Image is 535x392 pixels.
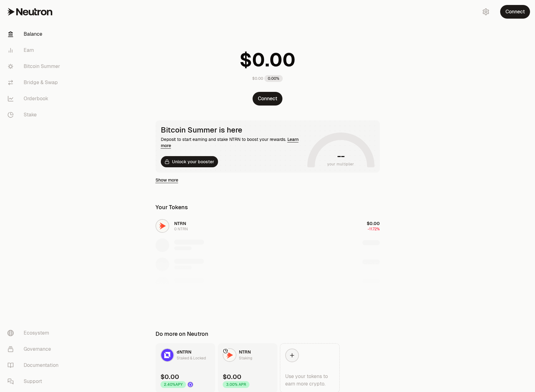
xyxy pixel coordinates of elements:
[156,203,188,212] div: Your Tokens
[327,161,354,167] span: your multiplier
[239,349,251,355] span: NTRN
[223,372,241,381] div: $0.00
[2,58,67,74] a: Bitcoin Summer
[223,381,249,388] div: 3.00% APR
[156,177,178,183] a: Show more
[253,92,282,106] button: Connect
[500,5,530,19] button: Connect
[156,330,208,338] div: Do more on Neutron
[160,372,179,381] div: $0.00
[2,42,67,58] a: Earn
[2,74,67,91] a: Bridge & Swap
[264,75,283,82] div: 0.00%
[2,325,67,341] a: Ecosystem
[285,373,334,388] div: Use your tokens to earn more crypto.
[161,136,305,149] div: Deposit to start earning and stake NTRN to boost your rewards.
[177,349,191,355] span: dNTRN
[239,355,252,361] div: Staking
[160,381,186,388] div: 2.40% APY
[252,76,263,81] div: $0.00
[2,107,67,123] a: Stake
[337,151,344,161] h1: --
[161,126,305,134] div: Bitcoin Summer is here
[161,349,174,361] img: dNTRN Logo
[177,355,206,361] div: Staked & Locked
[2,26,67,42] a: Balance
[188,382,193,387] img: Drop
[161,156,218,167] button: Unlock your booster
[223,349,236,361] img: NTRN Logo
[2,373,67,390] a: Support
[2,341,67,357] a: Governance
[2,91,67,107] a: Orderbook
[2,357,67,373] a: Documentation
